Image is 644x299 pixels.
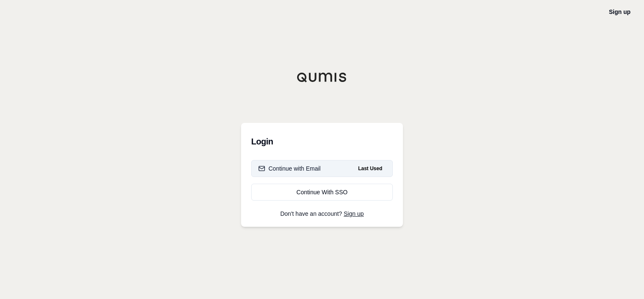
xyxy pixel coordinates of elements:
[297,72,347,82] img: Qumis
[609,8,631,15] a: Sign up
[251,184,393,201] a: Continue With SSO
[251,133,393,150] h3: Login
[355,163,386,174] span: Last Used
[258,164,321,173] div: Continue with Email
[251,160,393,177] button: Continue with EmailLast Used
[344,210,364,217] a: Sign up
[251,211,393,217] p: Don't have an account?
[258,188,386,196] div: Continue With SSO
